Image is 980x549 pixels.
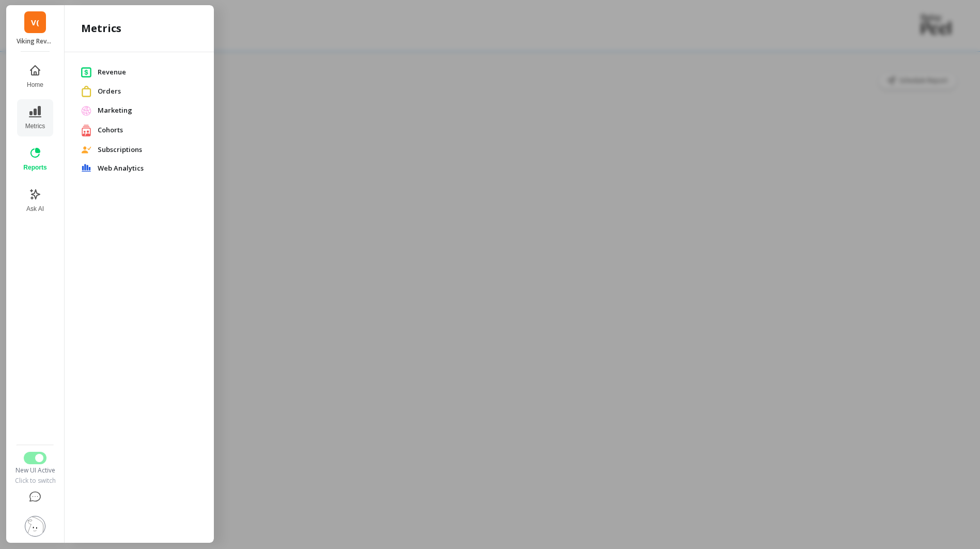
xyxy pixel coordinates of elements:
h2: Metrics [81,21,121,36]
span: Cohorts [98,125,197,135]
span: Marketing [98,105,197,116]
img: [object Object] [81,146,91,154]
img: [object Object] [81,86,91,97]
span: Orders [98,86,197,97]
div: New UI Active [13,466,57,475]
button: Metrics [17,99,53,136]
button: Ask AI [17,182,53,219]
button: Switch to Legacy UI [24,452,46,464]
img: [object Object] [81,124,91,137]
img: profile picture [25,516,45,537]
button: Help [13,485,57,510]
img: [object Object] [81,67,91,78]
span: Ask AI [26,205,44,213]
span: Home [27,81,43,89]
span: Revenue [98,67,197,78]
span: Metrics [25,122,45,130]
span: Reports [23,163,46,172]
div: Click to switch [13,477,57,485]
button: Reports [17,141,53,178]
span: Web Analytics [98,163,197,174]
span: Subscriptions [98,145,197,155]
span: V( [31,17,39,28]
button: Settings [13,510,57,543]
img: [object Object] [81,105,91,116]
p: Viking Revolution (Essor) [17,37,54,45]
img: [object Object] [81,164,91,172]
button: Home [17,58,53,95]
